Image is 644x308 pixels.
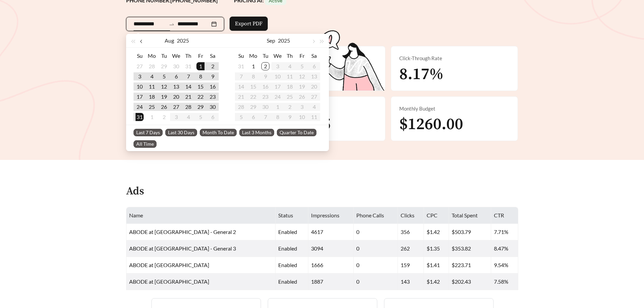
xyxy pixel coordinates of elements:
div: 29 [196,103,205,111]
th: Name [126,207,276,224]
td: 2025-09-02 [259,61,271,71]
div: 1 [196,62,205,70]
td: 2025-08-19 [158,92,170,102]
td: 8.47% [491,240,518,257]
td: $353.82 [449,240,491,257]
th: We [271,50,284,61]
span: enabled [278,245,297,252]
div: 27 [172,103,180,111]
th: Fr [194,50,207,61]
td: 2025-08-30 [207,102,219,112]
div: 28 [184,103,192,111]
div: 31 [237,62,245,70]
div: 9 [209,72,217,80]
div: 4 [148,72,156,80]
div: 18 [148,93,156,101]
th: Sa [308,50,320,61]
td: 2025-08-03 [134,71,146,81]
th: Phone Calls [354,207,398,224]
span: enabled [278,262,297,268]
div: 6 [172,72,180,80]
td: 2025-08-26 [158,102,170,112]
td: 2025-08-23 [207,92,219,102]
div: 10 [136,82,144,91]
span: ABODE at [GEOGRAPHIC_DATA] - General 3 [129,245,236,252]
th: Clicks [398,207,424,224]
span: All Time [134,140,157,148]
div: 23 [209,93,217,101]
th: Impressions [308,207,354,224]
td: 143 [398,274,424,290]
td: 2025-08-02 [207,61,219,71]
div: 30 [172,62,180,70]
span: 8.17% [399,64,444,85]
th: We [170,50,182,61]
td: 2025-08-31 [235,61,247,71]
div: 29 [160,62,168,70]
td: 2025-08-21 [182,92,194,102]
td: 2025-08-27 [170,102,182,112]
td: 262 [398,240,424,257]
td: $223.71 [449,257,491,274]
td: 2025-08-28 [182,102,194,112]
td: 2025-08-07 [182,71,194,81]
div: Monthly Budget [399,105,509,113]
div: 13 [172,82,180,91]
td: 3094 [308,240,354,257]
th: Mo [247,50,259,61]
div: 25 [148,103,156,111]
td: $1.42 [424,274,449,290]
th: Su [235,50,247,61]
span: Month To Date [200,129,237,136]
td: 2025-07-31 [182,61,194,71]
span: $1260.00 [399,114,463,135]
div: 11 [148,82,156,91]
th: Th [284,50,296,61]
span: to [169,21,175,27]
div: Click-Through Rate [399,54,509,62]
button: 2025 [177,34,189,47]
span: Last 7 Days [134,129,163,136]
div: 28 [148,62,156,70]
td: 7.71% [491,224,518,240]
td: 2025-08-08 [194,71,207,81]
div: 19 [160,93,168,101]
td: 2025-08-06 [170,71,182,81]
td: 356 [398,224,424,240]
div: 31 [184,62,192,70]
td: 2025-07-30 [170,61,182,71]
div: 20 [172,93,180,101]
td: 0 [354,274,398,290]
th: Total Spent [449,207,491,224]
td: 4617 [308,224,354,240]
td: 1666 [308,257,354,274]
th: Status [276,207,308,224]
td: 2025-08-16 [207,81,219,92]
td: $1.35 [424,240,449,257]
th: Su [134,50,146,61]
td: 2025-08-04 [146,71,158,81]
td: 2025-08-13 [170,81,182,92]
td: 159 [398,257,424,274]
td: 0 [354,257,398,274]
span: enabled [278,278,297,285]
div: 21 [184,93,192,101]
button: Sep [267,34,275,47]
button: Export PDF [230,17,268,31]
td: 2025-08-22 [194,92,207,102]
div: 5 [160,72,168,80]
th: Tu [158,50,170,61]
span: swap-right [169,21,175,27]
div: 7 [184,72,192,80]
td: 2025-08-15 [194,81,207,92]
div: 27 [136,62,144,70]
td: 2025-08-11 [146,81,158,92]
th: Fr [296,50,308,61]
div: 3 [136,72,144,80]
div: 31 [136,113,144,121]
td: $1.42 [424,224,449,240]
td: 2025-08-24 [134,102,146,112]
span: CPC [427,212,437,218]
div: 24 [136,103,144,111]
span: Quarter To Date [277,129,316,136]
